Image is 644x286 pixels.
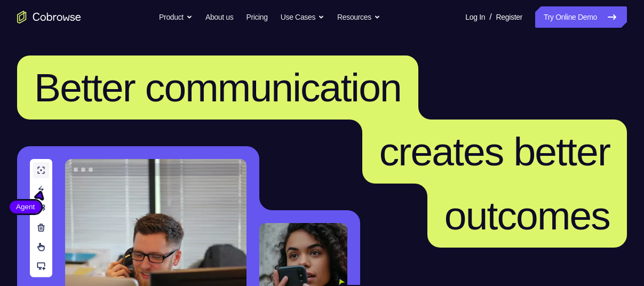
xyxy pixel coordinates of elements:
[34,65,401,110] span: Better communication
[489,11,491,23] span: /
[337,6,380,28] button: Resources
[535,6,627,28] a: Try Online Demo
[159,6,193,28] button: Product
[496,6,522,28] a: Register
[281,6,324,28] button: Use Cases
[205,6,233,28] a: About us
[379,129,610,174] span: creates better
[17,11,81,23] a: Go to the home page
[444,193,610,238] span: outcomes
[246,6,267,28] a: Pricing
[465,6,485,28] a: Log In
